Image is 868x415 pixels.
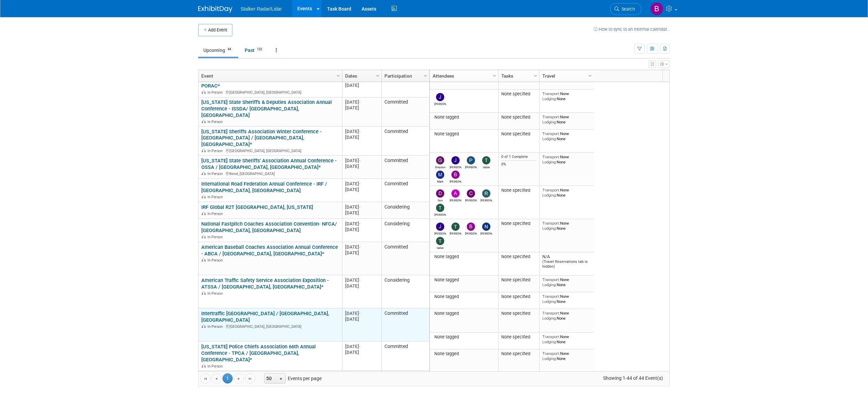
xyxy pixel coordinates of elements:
[542,160,557,164] span: Lodging:
[207,364,225,369] span: In-Person
[436,156,444,164] img: Greyson Jenista
[201,221,337,233] a: National Fastpitch Coaches Association Convention- NFCA/ [GEOGRAPHIC_DATA], [GEOGRAPHIC_DATA]
[200,373,211,384] a: Go to the first page
[542,115,592,124] div: None None
[433,254,496,259] div: None tagged
[201,99,332,118] a: [US_STATE] State Sheriff's & Deputies Association Annual Conference - ISSDA/ [GEOGRAPHIC_DATA], [...
[381,219,429,242] td: Considering
[207,212,225,216] span: In-Person
[240,44,269,57] a: Past132
[451,156,460,164] img: John Kestel
[207,258,225,263] span: In-Person
[433,294,496,299] div: None tagged
[436,171,444,179] img: Mark LaChapelle
[501,254,537,259] div: None specified
[374,70,382,80] a: Column Settings
[198,6,232,13] img: ExhibitDay
[207,149,225,153] span: In-Person
[434,198,446,202] div: Don Horen
[201,344,316,363] a: [US_STATE] Police Chiefs Association 66th Annual Conference - TPCA / [GEOGRAPHIC_DATA], [GEOGRAPH...
[450,164,462,169] div: John Kestel
[345,129,378,134] div: [DATE]
[201,158,337,170] a: [US_STATE] State Sheriffs' Association Annual Conference - OSSA / [GEOGRAPHIC_DATA], [GEOGRAPHIC_...
[436,237,444,245] img: tadas eikinas
[201,244,338,257] a: American Baseball Coaches Association Annual Conference - ABCA / [GEOGRAPHIC_DATA], [GEOGRAPHIC_D...
[345,244,378,250] div: [DATE]
[450,179,462,183] div: Brooke Journet
[542,91,592,101] div: None None
[345,70,377,82] a: Dates
[542,282,557,287] span: Lodging:
[480,231,492,235] div: Neville Warmink
[345,227,378,232] div: [DATE]
[255,47,264,52] span: 132
[359,99,361,105] span: -
[384,70,425,82] a: Participation
[451,189,460,198] img: Andrew Davis
[201,171,339,176] div: Bend, [GEOGRAPHIC_DATA]
[202,195,206,198] img: In-Person Event
[345,283,378,289] div: [DATE]
[434,231,446,235] div: John Kestel
[619,6,635,12] span: Search
[278,376,284,382] span: select
[202,212,206,215] img: In-Person Event
[359,181,361,186] span: -
[207,172,225,176] span: In-Person
[467,156,475,164] img: Paul Hataway
[542,155,560,159] span: Transport:
[542,226,557,231] span: Lodging:
[236,376,242,381] span: Go to the next page
[202,235,206,238] img: In-Person Event
[359,204,361,210] span: -
[542,91,560,96] span: Transport:
[542,316,557,321] span: Lodging:
[597,373,669,383] span: Showing 1-44 of 44 Event(s)
[480,198,492,202] div: Robert Mele
[542,334,560,339] span: Transport:
[451,171,460,179] img: Brooke Journet
[433,70,494,82] a: Attendees
[381,75,429,97] td: Committed
[542,311,560,316] span: Transport:
[482,156,490,164] img: tadas eikinas
[433,334,496,340] div: None tagged
[335,70,342,80] a: Column Settings
[207,235,225,239] span: In-Person
[436,93,444,101] img: John Kestel
[436,223,444,231] img: John Kestel
[222,373,233,384] span: 1
[542,339,557,344] span: Lodging:
[450,231,462,235] div: Tommy Yates
[610,3,641,15] a: Search
[207,195,225,199] span: In-Person
[436,189,444,198] img: Don Horen
[207,291,225,296] span: In-Person
[542,188,560,192] span: Transport:
[245,373,255,384] a: Go to the last page
[234,373,244,384] a: Go to the next page
[542,351,560,356] span: Transport:
[501,221,537,226] div: None specified
[359,278,361,283] span: -
[542,277,560,282] span: Transport:
[542,155,592,164] div: None None
[434,245,446,250] div: tadas eikinas
[375,73,380,79] span: Column Settings
[226,47,233,52] span: 44
[434,164,446,169] div: Greyson Jenista
[345,82,378,88] div: [DATE]
[201,129,322,148] a: [US_STATE] Sheriffs Association Winter Conference - [GEOGRAPHIC_DATA] / [GEOGRAPHIC_DATA], [GEOGR...
[345,187,378,192] div: [DATE]
[434,101,446,106] div: John Kestel
[501,311,537,316] div: None specified
[542,351,592,361] div: None None
[202,291,206,295] img: In-Person Event
[207,324,225,329] span: In-Person
[482,189,490,198] img: Robert Mele
[381,156,429,179] td: Committed
[542,221,560,226] span: Transport:
[501,155,537,159] div: 0 of 1 Complete
[359,158,361,163] span: -
[433,131,496,137] div: None tagged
